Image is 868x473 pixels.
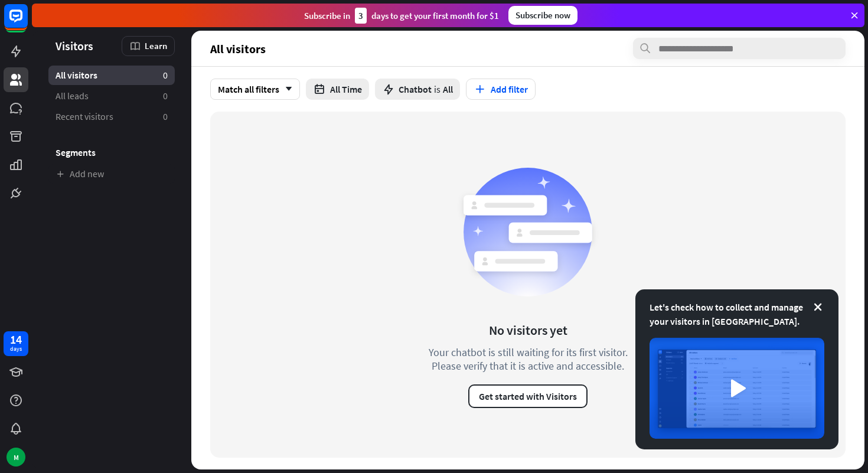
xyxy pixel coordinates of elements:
[56,110,113,123] span: Recent visitors
[508,6,577,25] div: Subscribe now
[163,69,168,81] aside: 0
[4,331,28,356] a: 14 days
[56,90,89,102] span: All leads
[434,83,440,95] span: is
[163,110,168,123] aside: 0
[304,8,499,24] div: Subscribe in days to get your first month for $1
[210,42,266,56] span: All visitors
[145,40,167,51] span: Learn
[489,322,567,338] div: No visitors yet
[210,79,300,100] div: Match all filters
[466,79,536,100] button: Add filter
[355,8,367,24] div: 3
[6,448,25,467] div: M
[48,86,175,106] a: All leads 0
[468,384,588,408] button: Get started with Visitors
[650,300,824,328] div: Let's check how to collect and manage your visitors in [GEOGRAPHIC_DATA].
[306,79,369,100] button: All Time
[650,338,824,439] img: image
[443,83,453,95] span: All
[163,90,168,102] aside: 0
[9,5,45,40] button: Open LiveChat chat widget
[10,345,22,353] div: days
[279,86,292,93] i: arrow_down
[10,334,22,345] div: 14
[48,107,175,126] a: Recent visitors 0
[407,345,649,373] div: Your chatbot is still waiting for its first visitor. Please verify that it is active and accessible.
[48,146,175,158] h3: Segments
[56,39,93,53] span: Visitors
[48,164,175,184] a: Add new
[56,69,97,81] span: All visitors
[399,83,432,95] span: Chatbot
